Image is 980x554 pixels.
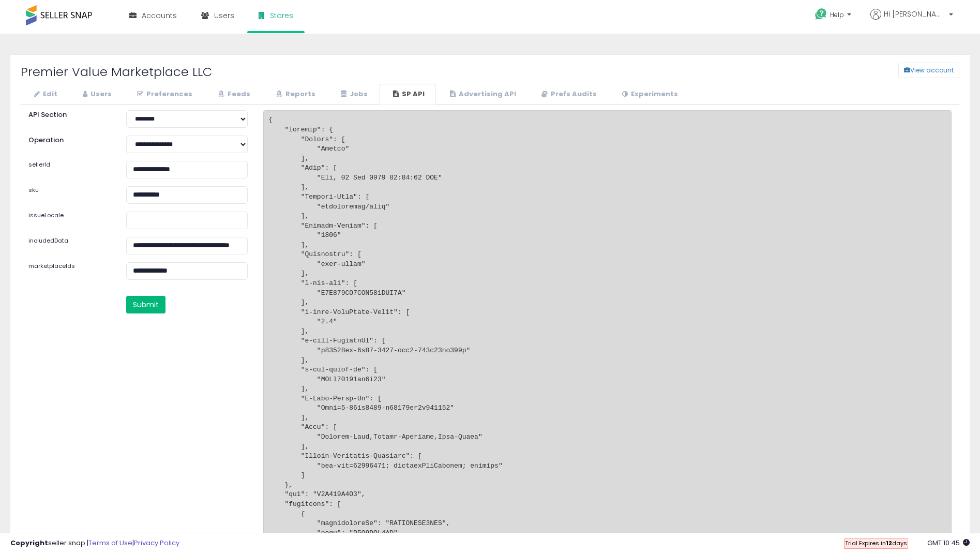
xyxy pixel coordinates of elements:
a: Reports [262,84,326,105]
label: sellerId [21,161,118,169]
a: Prefs Audits [528,84,608,105]
div: seller snap | | [10,538,179,548]
span: Help [830,10,844,19]
label: issueLocale [21,212,118,220]
label: Operation [21,136,118,145]
i: Get Help [815,8,827,21]
strong: Copyright [10,538,48,548]
span: 2025-09-6 10:45 GMT [927,538,970,548]
a: Jobs [327,84,379,105]
label: API Section [21,110,118,120]
b: 12 [886,539,892,547]
a: SP API [380,84,435,105]
a: Experiments [609,84,689,105]
label: includedData [21,237,118,245]
span: Accounts [142,10,177,21]
a: Users [69,84,123,105]
a: View account [891,63,906,78]
span: Stores [270,10,293,21]
a: Privacy Policy [134,538,179,548]
span: Users [214,10,234,21]
a: Terms of Use [88,538,132,548]
span: Trial Expires in days [845,539,907,547]
a: Feeds [204,84,261,105]
h2: Premier Value Marketplace LLC [13,65,411,79]
a: Preferences [124,84,203,105]
label: sku [21,186,118,194]
span: Hi [PERSON_NAME] [884,9,946,19]
a: Hi [PERSON_NAME] [870,9,953,32]
a: Advertising API [436,84,527,105]
button: Submit [126,296,165,313]
a: Edit [21,84,68,105]
label: marketplaceIds [21,262,118,271]
button: View account [898,63,959,78]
